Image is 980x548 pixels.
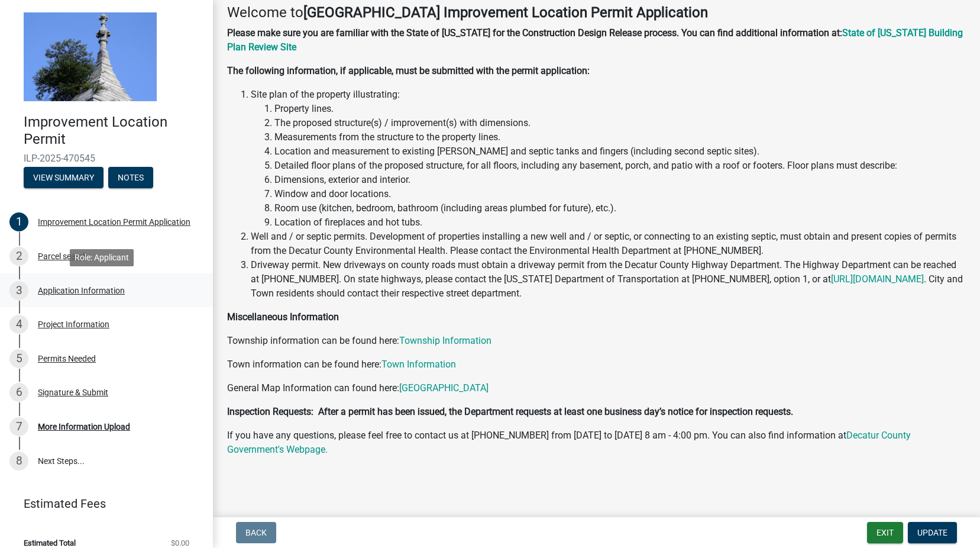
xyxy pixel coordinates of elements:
[9,492,194,515] a: Estimated Fees
[24,167,104,188] button: View Summary
[38,423,130,431] div: More Information Upload
[908,522,957,543] button: Update
[274,201,966,215] li: Room use (kitchen, bedroom, bathroom (including areas plumbed for future), etc.).
[227,430,911,455] a: Decatur County Government's Webpage.
[9,349,28,368] div: 5
[831,273,924,285] a: [URL][DOMAIN_NAME]
[38,252,88,260] div: Parcel search
[274,187,966,201] li: Window and door locations.
[227,65,590,76] strong: The following information, if applicable, must be submitted with the permit application:
[227,406,793,417] strong: Inspection Requests: After a permit has been issued, the Department requests at least one busines...
[227,27,963,53] a: State of [US_STATE] Building Plan Review Site
[917,528,947,537] span: Update
[108,173,153,183] wm-modal-confirm: Notes
[274,173,966,187] li: Dimensions, exterior and interior.
[70,249,134,266] div: Role: Applicant
[227,381,966,395] p: General Map Information can found here:
[38,388,108,397] div: Signature & Submit
[9,281,28,300] div: 3
[9,212,28,231] div: 1
[274,116,966,130] li: The proposed structure(s) / improvement(s) with dimensions.
[227,311,339,323] strong: Miscellaneous Information
[24,12,157,101] img: Decatur County, Indiana
[399,335,491,346] a: Township Information
[227,4,966,21] h4: Welcome to
[274,102,966,116] li: Property lines.
[227,428,966,457] p: If you have any questions, please feel free to contact us at [PHONE_NUMBER] from [DATE] to [DATE]...
[245,528,267,537] span: Back
[274,144,966,159] li: Location and measurement to existing [PERSON_NAME] and septic tanks and fingers (including second...
[9,452,28,470] div: 8
[303,4,708,21] strong: [GEOGRAPHIC_DATA] Improvement Location Permit Application
[24,153,189,164] span: ILP-2025-470545
[38,320,109,328] div: Project Information
[24,114,203,148] h4: Improvement Location Permit
[381,359,456,370] a: Town Information
[171,539,189,547] span: $0.00
[9,247,28,266] div: 2
[251,88,966,230] li: Site plan of the property illustrating:
[38,354,96,363] div: Permits Needed
[38,286,125,295] div: Application Information
[274,215,966,230] li: Location of fireplaces and hot tubs.
[867,522,903,543] button: Exit
[9,383,28,402] div: 6
[274,159,966,173] li: Detailed floor plans of the proposed structure, for all floors, including any basement, porch, an...
[227,334,966,348] p: Township information can be found here:
[108,167,153,188] button: Notes
[251,230,966,258] li: Well and / or septic permits. Development of properties installing a new well and / or septic, or...
[227,27,842,38] strong: Please make sure you are familiar with the State of [US_STATE] for the Construction Design Releas...
[38,218,190,226] div: Improvement Location Permit Application
[9,315,28,334] div: 4
[236,522,276,543] button: Back
[24,539,76,547] span: Estimated Total
[227,357,966,372] p: Town information can be found here:
[399,382,489,394] a: [GEOGRAPHIC_DATA]
[9,417,28,436] div: 7
[24,173,104,183] wm-modal-confirm: Summary
[274,130,966,144] li: Measurements from the structure to the property lines.
[251,258,966,301] li: Driveway permit. New driveways on county roads must obtain a driveway permit from the Decatur Cou...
